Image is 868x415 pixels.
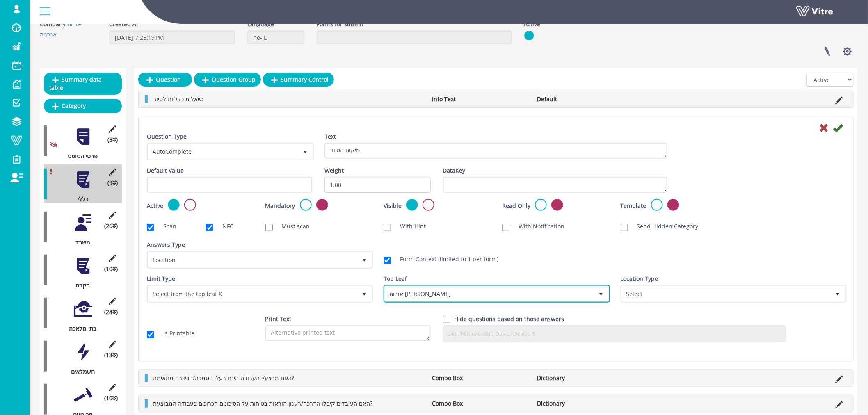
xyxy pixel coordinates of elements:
label: With Notification [510,222,564,230]
span: האם מבצע/י העבודה הינם בעלי הסמכה/הכשרה מתאימה? [153,374,294,382]
label: DataKey [443,166,466,175]
label: Visible [384,202,402,210]
input: Must scan [265,224,273,231]
div: פרטי הטופס [44,152,116,160]
label: Template [621,202,646,210]
label: Text [324,132,336,141]
li: Dictionary [533,374,637,382]
span: select [594,286,609,301]
a: Question [138,73,192,87]
label: Created At [109,20,138,28]
label: Default Value [147,166,184,175]
a: Question Group [194,73,261,87]
label: Answers Type [147,241,185,249]
textarea: מיקום הסיור [324,143,667,159]
input: Is Printable [147,331,154,338]
span: select [298,144,313,159]
label: Active [147,202,163,210]
span: אורות [PERSON_NAME] [385,286,594,301]
label: Scan [155,222,176,230]
label: Limit Type [147,275,175,283]
span: Select [622,286,831,301]
input: Like: Not relevant, David, Device 9 [445,328,783,340]
span: select [357,286,372,301]
a: Summary Control [263,73,334,87]
input: With Notification [502,224,509,231]
span: (26 ) [104,222,118,230]
li: Combo Box [428,399,533,408]
label: Print Text [265,315,292,323]
input: Form Context (limited to 1 per form) [384,257,391,264]
label: Mandatory [265,202,295,210]
span: האם העובדים קיבלו הדרכה/רענון הוראות בטיחות על הסיכונים הכרוכים בעבודה המבוצעת? [153,399,372,407]
span: select [357,252,372,267]
img: yes [524,30,534,41]
li: Info Text [428,95,533,103]
span: (10 ) [104,265,118,273]
label: Must scan [274,222,310,230]
li: Dictionary [533,399,637,408]
label: Read Only [502,202,530,210]
li: Combo Box [428,374,533,382]
span: AutoComplete [148,144,298,159]
label: Form Context (limited to 1 per form) [392,255,498,263]
a: Summary data table [44,73,122,95]
span: select [831,286,845,301]
label: Hide questions based on those answers [455,315,564,323]
div: חשמלאים [44,367,116,376]
label: Language [247,20,274,28]
label: Weight [324,166,344,175]
span: (24 ) [104,308,118,316]
span: (10 ) [104,394,118,402]
label: Question Type [147,132,187,141]
div: בקרה [44,281,116,290]
input: NFC [206,224,213,231]
a: Category [44,99,122,113]
label: With Hint [392,222,426,230]
input: Scan [147,224,154,231]
label: NFC [214,222,233,230]
span: (9 ) [107,179,118,187]
label: Top Leaf [384,275,407,283]
label: Company [40,20,66,28]
li: Default [533,95,637,103]
div: כללי [44,195,116,203]
label: Location Type [621,275,658,283]
span: Location [148,252,357,267]
span: שאלות כלליות לסיור: [153,95,203,103]
span: Select from the top leaf X [148,286,357,301]
div: משרד [44,238,116,246]
label: Is Printable [155,329,194,337]
label: Points for submit [317,20,364,28]
label: Send Hidden Category [629,222,699,230]
label: Active [524,20,541,28]
div: בתי מלאכה [44,324,116,333]
input: With Hint [384,224,391,231]
span: (5 ) [107,136,118,144]
input: Send Hidden Category [621,224,628,231]
span: (13 ) [104,351,118,359]
input: Hide question based on answer [443,316,450,323]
